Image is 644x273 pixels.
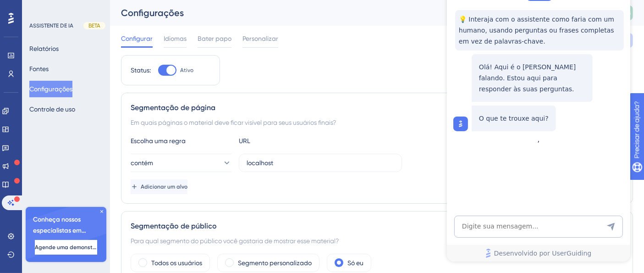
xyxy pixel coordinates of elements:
[121,7,184,18] font: Configurações
[131,222,217,230] font: Segmentação de público
[131,137,186,145] font: Escolha uma regra
[121,35,153,42] font: Configurar
[131,154,231,172] button: contém
[180,67,193,73] font: Ativo
[131,179,187,194] button: Adicionar um alvo
[141,184,187,190] font: Adicionar um alvo
[242,35,278,42] font: Personalizar
[164,35,187,42] font: Idiomas
[131,103,215,112] font: Segmentação de página
[198,35,231,42] font: Bater papo
[347,259,363,267] font: Só eu
[239,137,250,145] font: URL
[131,237,339,245] font: Para qual segmento do público você gostaria de mostrar esse material?
[131,67,151,74] font: Status:
[131,119,336,126] font: Em quais páginas o material deve ficar visível para seus usuários finais?
[131,159,153,167] font: contém
[238,259,312,267] font: Segmento personalizado
[151,259,202,267] font: Todos os usuários
[247,158,394,168] input: seusite.com/caminho
[22,4,79,11] font: Precisar de ajuda?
